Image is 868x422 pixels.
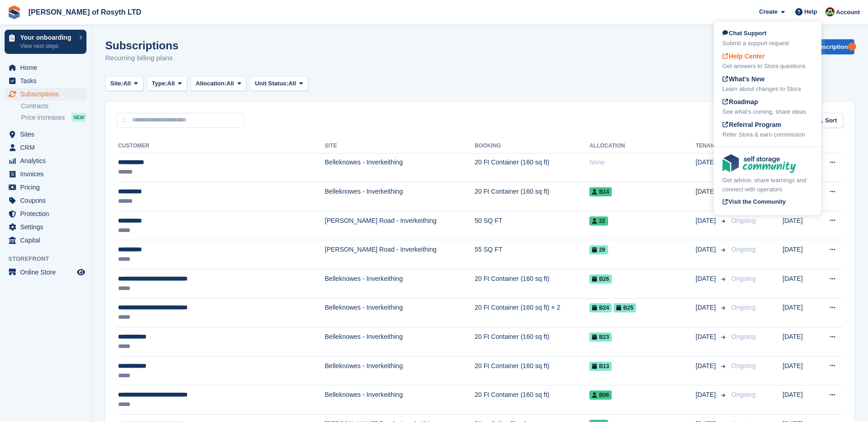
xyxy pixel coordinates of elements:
div: Tooltip anchor [848,42,856,51]
div: NEW [71,113,86,122]
th: Site [325,139,475,153]
td: [DATE] [782,211,818,240]
span: Capital [20,234,75,247]
button: Unit Status: All [250,76,308,91]
span: Ongoing [731,217,755,224]
td: [PERSON_NAME] Road - Inverkeithing [325,240,475,269]
span: [DATE] [695,216,717,226]
div: Refer Stora & earn commission [722,130,813,139]
span: Ongoing [731,391,755,398]
a: menu [5,128,86,141]
th: Customer [116,139,325,153]
span: Help [804,7,817,16]
span: Account [836,8,860,17]
span: 29 [589,245,608,254]
a: [PERSON_NAME] of Rosyth LTD [25,5,145,20]
td: Belleknowes - Inverkeithing [325,298,475,327]
span: B25 [614,303,636,312]
a: Roadmap See what's coming, share ideas [722,97,813,116]
a: Preview store [75,267,86,278]
a: menu [5,74,86,87]
span: [DATE] [695,303,717,312]
td: 20 Ft Container (160 sq ft) × 2 [474,298,589,327]
td: 50 SQ FT [474,211,589,240]
td: 20 Ft Container (160 sq ft) [474,327,589,357]
span: All [226,79,234,88]
p: Recurring billing plans [105,53,178,63]
a: Help Center Get answers to Stora questions [722,52,813,71]
span: Ongoing [731,304,755,311]
td: [DATE] [782,269,818,299]
a: menu [5,234,86,247]
a: menu [5,181,86,194]
span: Invoices [20,168,75,180]
a: menu [5,194,86,207]
button: Allocation: All [191,76,247,91]
td: [PERSON_NAME] Road - Inverkeithing [325,211,475,240]
span: [DATE] [695,361,717,371]
span: Referral Program [722,121,781,128]
span: Coupons [20,194,75,207]
p: Your onboarding [20,34,75,41]
td: [DATE] [782,298,818,327]
td: 20 Ft Container (160 sq ft) [474,182,589,211]
td: [DATE] [782,356,818,385]
span: All [123,79,131,88]
a: menu [5,266,86,279]
td: 55 SQ FT [474,240,589,269]
td: Belleknowes - Inverkeithing [325,327,475,357]
td: Belleknowes - Inverkeithing [325,269,475,299]
a: menu [5,141,86,154]
div: Submit a support request [722,39,813,48]
span: [DATE] [695,245,717,254]
span: Ongoing [731,246,755,253]
span: [DATE] [695,158,717,167]
span: Roadmap [722,98,758,105]
a: menu [5,61,86,74]
td: Belleknowes - Inverkeithing [325,153,475,182]
span: Subscriptions [20,88,75,100]
img: stora-icon-8386f47178a22dfd0bd8f6a31ec36ba5ce8667c1dd55bd0f319d3a0aa187defe.svg [7,5,21,19]
td: [DATE] [782,327,818,357]
span: [DATE] [695,274,717,284]
span: B06 [589,390,612,400]
td: [DATE] [782,385,818,415]
th: Tenancy [695,139,728,153]
span: B24 [589,303,612,312]
td: 20 Ft Container (160 sq ft) [474,153,589,182]
span: [DATE] [695,390,717,400]
div: Get answers to Stora questions [722,62,813,71]
h1: Subscriptions [105,39,178,52]
td: Belleknowes - Inverkeithing [325,182,475,211]
span: [DATE] [695,187,717,196]
span: Home [20,61,75,74]
span: Ongoing [731,362,755,369]
div: Get advice, share learnings and connect with operators [722,176,813,194]
span: Sort [825,116,837,125]
a: menu [5,207,86,220]
a: Get advice, share learnings and connect with operators Visit the Community [722,154,813,208]
img: Anne Thomson [825,7,835,16]
td: Belleknowes - Inverkeithing [325,385,475,415]
a: menu [5,221,86,233]
button: Site: All [105,76,143,91]
th: Allocation [589,139,695,153]
td: Belleknowes - Inverkeithing [325,356,475,385]
span: [DATE] [695,332,717,342]
a: menu [5,168,86,180]
a: What's New Learn about changes to Stora [722,74,813,94]
span: Chat Support [722,30,766,37]
td: [DATE] [782,240,818,269]
div: See what's coming, share ideas [722,107,813,116]
span: CRM [20,141,75,154]
img: community-logo-e120dcb29bea30313fccf008a00513ea5fe9ad107b9d62852cae38739ed8438e.svg [722,154,796,173]
span: Analytics [20,154,75,167]
a: menu [5,154,86,167]
span: Settings [20,221,75,233]
span: All [288,79,296,88]
a: Your onboarding View next steps [5,30,86,54]
span: Ongoing [731,333,755,340]
button: Type: All [147,76,187,91]
span: Ongoing [731,275,755,282]
th: Booking [474,139,589,153]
